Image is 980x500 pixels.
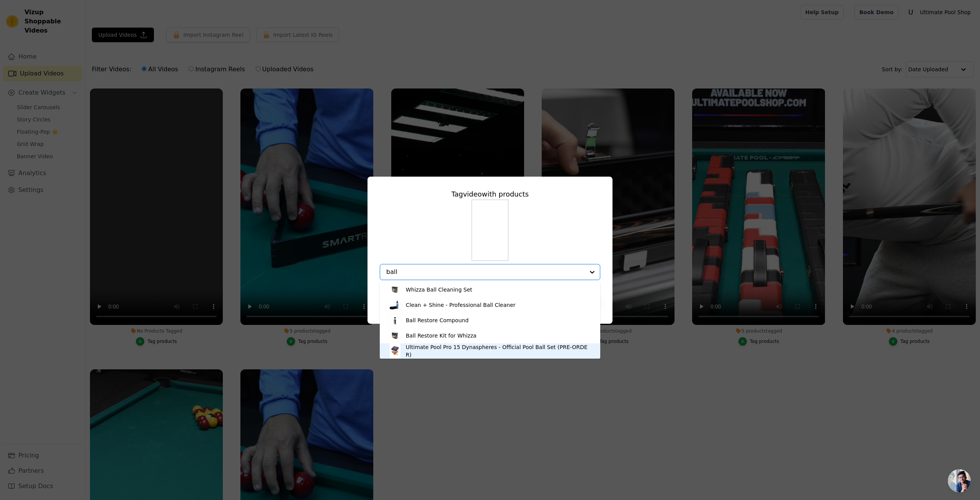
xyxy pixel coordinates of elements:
div: Whizza Ball Cleaning Set [406,286,472,293]
img: product thumbnail [387,282,403,297]
input: Search by product title or paste product URL [386,268,585,275]
img: product thumbnail [387,328,403,343]
div: Ball Restore Kit for Whizza [406,332,477,339]
div: Clean + Shine - Professional Ball Cleaner [406,301,516,309]
div: Ultimate Pool Pro 15 Dynaspheres - Official Pool Ball Set (PRE-ORDER) [406,343,593,359]
img: product thumbnail [387,343,403,359]
div: Ball Restore Compound [406,316,469,324]
div: Open chat [948,469,971,492]
img: product thumbnail [387,297,403,313]
img: product thumbnail [387,313,403,328]
div: Tag video with products [380,189,600,200]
